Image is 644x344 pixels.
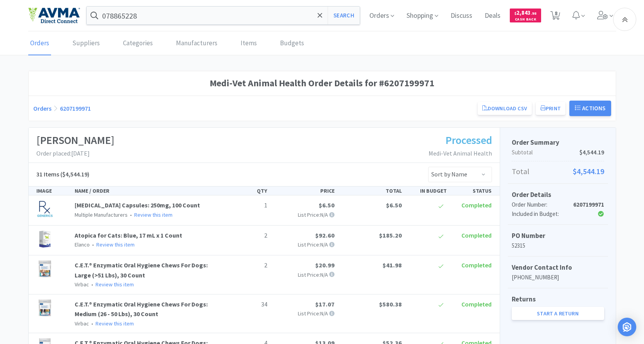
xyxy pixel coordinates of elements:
[579,148,604,157] span: $4,544.19
[512,148,604,157] p: Subtotal
[379,231,402,239] span: $185.20
[36,231,53,248] img: ba6d503570b14160b4ea7567edbe51fc_76109.jpeg
[461,261,492,269] span: Completed
[75,211,128,218] span: Multiple Manufacturers
[75,241,90,248] span: Elanco
[129,211,133,218] span: •
[338,187,405,195] div: TOTAL
[75,231,182,239] a: Atopica for Cats: Blue, 17 mL x 1 Count
[273,211,335,219] p: List Price: N/A
[328,7,360,24] button: Search
[573,201,604,208] strong: 6207199971
[33,187,72,195] div: IMAGE
[278,32,306,55] a: Budgets
[315,300,335,308] span: $17.07
[28,7,80,24] img: e4e33dab9f054f5782a47901c742baa9_102.png
[36,170,59,178] span: 31 Items
[174,32,219,55] a: Manufacturers
[446,133,492,147] span: Processed
[478,102,532,115] a: Download CSV
[482,12,504,19] a: Deals
[28,32,51,55] a: Orders
[512,294,604,305] h5: Returns
[239,32,259,55] a: Items
[531,11,536,16] span: . 98
[514,9,536,16] span: 2,843
[569,101,611,116] button: Actions
[36,300,53,317] img: a1287d7f399543b382404815a0c83a33_51184.jpeg
[315,231,335,239] span: $92.60
[91,241,95,248] span: •
[448,12,475,19] a: Discuss
[273,309,335,318] p: List Price: N/A
[386,201,402,209] span: $6.50
[405,187,450,195] div: IN BUDGET
[33,76,611,91] h1: Medi-Vet Animal Health Order Details for #6207199971
[512,273,604,282] p: [PHONE_NUMBER]
[461,201,492,209] span: Completed
[450,187,495,195] div: STATUS
[429,149,492,159] p: Medi-Vet Animal Health
[547,13,563,20] a: 8
[461,300,492,308] span: Completed
[512,307,604,320] a: Start a Return
[273,270,335,279] p: List Price: N/A
[512,190,604,200] h5: Order Details
[273,240,335,249] p: List Price: N/A
[75,261,208,279] a: C.E.T.® Enzymatic Oral Hygiene Chews For Dogs: Large (>51 Lbs), 30 Count
[229,300,267,310] p: 34
[225,187,270,195] div: QTY
[573,165,604,178] span: $4,544.19
[514,17,536,22] span: Cash Back
[70,32,102,55] a: Suppliers
[229,260,267,270] p: 2
[87,7,360,24] input: Search by item, sku, manufacturer, ingredient, size...
[319,201,335,209] span: $6.50
[121,32,155,55] a: Categories
[270,187,338,195] div: PRICE
[512,200,573,209] div: Order Number:
[90,281,94,288] span: •
[512,137,604,148] h5: Order Summary
[96,320,134,327] a: Review this item
[75,201,200,209] a: [MEDICAL_DATA] Capsules: 250mg, 100 Count
[75,281,89,288] span: Virbac
[36,260,53,277] img: 90cae8f2c4064613a952d21bf49e93e6_51187.jpeg
[229,200,267,211] p: 1
[618,318,636,336] div: Open Intercom Messenger
[36,200,53,217] img: a711c6a98ccd4d80bfe65f99bbdf8764_406874.jpeg
[514,11,516,16] span: $
[90,320,94,327] span: •
[512,262,604,273] h5: Vendor Contact Info
[383,261,402,269] span: $41.98
[229,231,267,241] p: 2
[33,104,51,112] a: Orders
[512,165,604,178] p: Total
[512,231,604,241] h5: PO Number
[36,132,114,149] h1: [PERSON_NAME]
[36,149,114,159] p: Order placed: [DATE]
[461,231,492,239] span: Completed
[96,281,134,288] a: Review this item
[96,241,135,248] a: Review this item
[60,104,91,112] a: 6207199971
[510,5,541,26] a: $2,843.98Cash Back
[536,102,565,115] button: Print
[379,300,402,308] span: $580.38
[75,300,208,318] a: C.E.T.® Enzymatic Oral Hygiene Chews For Dogs: Medium (26 - 50 Lbs), 30 Count
[134,211,173,218] a: Review this item
[512,209,573,219] div: Included in Budget:
[75,320,89,327] span: Virbac
[512,241,604,250] p: 52315
[315,261,335,269] span: $20.99
[72,187,225,195] div: NAME / ORDER
[36,169,89,180] h5: ($4,544.19)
